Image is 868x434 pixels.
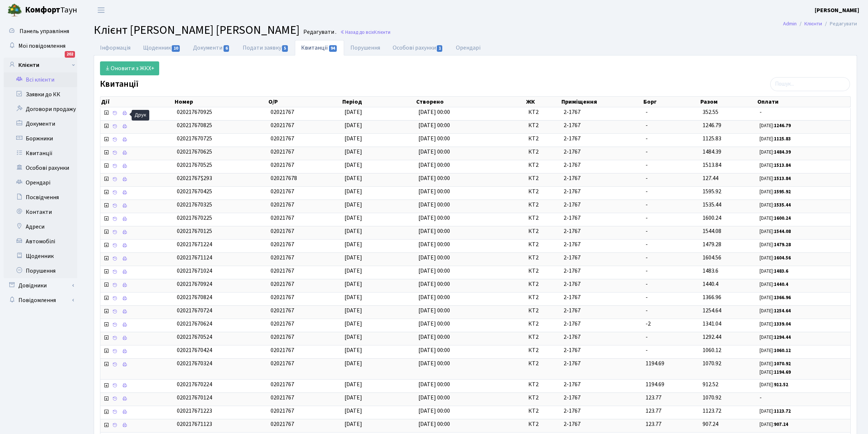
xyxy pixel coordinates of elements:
span: КТ2 [528,346,558,355]
span: КТ2 [528,108,558,116]
th: Створено [415,97,525,107]
a: Посвідчення [4,190,77,205]
span: [DATE] [344,280,362,288]
span: КТ2 [528,293,558,302]
span: - [646,134,648,143]
span: 02021767 [271,134,294,143]
span: 02021767 [271,254,294,262]
small: [DATE]: [760,228,791,235]
span: [DATE] 00:00 [418,254,450,262]
span: КТ2 [528,227,558,236]
span: 1484.39 [703,148,721,156]
th: Борг [643,97,700,107]
span: 02021767 [271,320,294,328]
span: [DATE] 00:00 [418,187,450,196]
span: 020217671223 [177,407,212,415]
span: КТ2 [528,394,558,402]
span: [DATE] 00:00 [418,227,450,235]
span: 123.77 [646,394,661,402]
span: 02021767 [271,293,294,301]
span: - [646,333,648,341]
span: 02021767 [271,108,294,116]
span: 020217671123 [177,420,212,428]
span: 02021767 [271,306,294,315]
span: 2-1767 [564,420,640,428]
span: 2-1767 [564,346,640,355]
b: 1513.84 [774,175,791,182]
span: [DATE] [344,333,362,341]
span: 2-1767 [564,394,640,402]
span: КТ2 [528,333,558,341]
span: КТ2 [528,187,558,196]
span: - [646,201,648,209]
a: Мої повідомлення202 [4,39,77,53]
span: 020217670425 [177,187,212,196]
a: Назад до всіхКлієнти [340,29,390,36]
span: 1479.28 [703,240,721,248]
span: КТ2 [528,254,558,262]
span: - [646,306,648,315]
small: [DATE]: [760,149,791,155]
th: ЖК [525,97,561,107]
small: [DATE]: [760,381,788,388]
input: Пошук... [770,77,850,91]
span: 02021767 [271,214,294,222]
span: 1513.84 [703,161,721,169]
span: 020217670125 [177,227,212,235]
span: КТ2 [528,161,558,169]
span: 6 [224,45,229,52]
small: [DATE]: [760,334,791,341]
small: [DATE]: [760,255,791,261]
span: КТ2 [528,280,558,288]
div: Друк [132,110,149,121]
span: [DATE] [344,420,362,428]
span: 2-1767 [564,108,640,116]
b: 1604.56 [774,255,791,261]
a: Особові рахунки [386,40,450,55]
b: 1294.44 [774,334,791,341]
span: 1070.92 [703,359,721,367]
a: Щоденник [4,249,77,263]
span: [DATE] 00:00 [418,394,450,402]
span: [DATE] [344,108,362,116]
span: Панель управління [19,27,69,35]
small: [DATE]: [760,241,791,248]
small: [DATE]: [760,162,791,169]
a: Порушення [344,40,386,55]
span: 1600.24 [703,214,721,222]
span: 020217670324 [177,359,212,367]
li: Редагувати [822,20,857,28]
span: [DATE] [344,161,362,169]
span: [DATE] 00:00 [418,333,450,341]
span: Таун [25,4,77,17]
span: КТ2 [528,240,558,249]
b: 1194.69 [774,369,791,376]
span: КТ2 [528,214,558,222]
span: 2-1767 [564,359,640,368]
span: -2 [646,320,651,328]
span: - [646,148,648,156]
span: 020217670824 [177,293,212,301]
span: 02021767 [271,333,294,341]
span: [DATE] [344,201,362,209]
span: [DATE] [344,134,362,143]
span: КТ2 [528,359,558,368]
span: [DATE] 00:00 [418,267,450,275]
div: 202 [65,51,75,58]
span: [DATE] [344,346,362,354]
a: Орендарі [4,175,77,190]
span: [DATE] 00:00 [418,380,450,388]
a: [PERSON_NAME] [815,6,859,15]
span: КТ2 [528,174,558,183]
span: 123.77 [646,420,661,428]
span: 020217670924 [177,280,212,288]
span: [DATE] 00:00 [418,161,450,169]
span: 1483.6 [703,267,718,275]
b: 1483.6 [774,268,788,275]
b: 1595.92 [774,189,791,195]
a: Порушення [4,263,77,278]
span: [DATE] 00:00 [418,108,450,116]
span: 94 [329,45,337,52]
span: 02021767 [271,187,294,196]
span: 1292.44 [703,333,721,341]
